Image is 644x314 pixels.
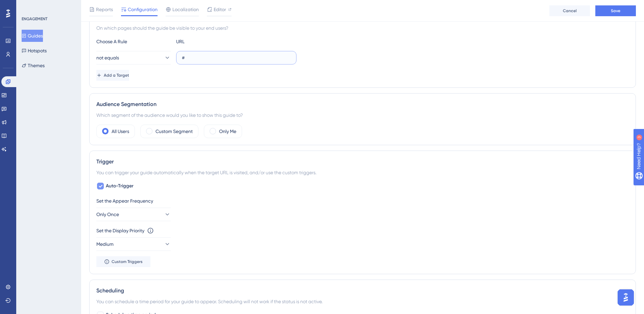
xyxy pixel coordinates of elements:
[96,37,171,46] div: Choose A Rule
[96,111,629,119] div: Which segment of the audience would you like to show this guide to?
[595,5,636,16] button: Save
[96,227,144,235] div: Set the Display Priority
[22,16,47,22] div: ENGAGEMENT
[96,70,129,81] button: Add a Target
[96,256,150,267] button: Custom Triggers
[96,210,119,218] span: Only Once
[176,37,251,46] div: URL
[182,54,291,61] input: yourwebsite.com/path
[104,73,129,78] span: Add a Target
[563,8,577,14] span: Cancel
[96,51,171,64] button: not equals
[96,208,171,221] button: Only Once
[549,5,590,16] button: Cancel
[96,237,171,251] button: Medium
[112,127,129,135] label: All Users
[22,45,47,57] button: Hotspots
[214,5,226,14] span: Editor
[96,287,629,295] div: Scheduling
[611,8,620,14] span: Save
[172,5,199,14] span: Localization
[156,127,193,135] label: Custom Segment
[96,168,629,177] div: You can trigger your guide automatically when the target URL is visited, and/or use the custom tr...
[219,127,236,135] label: Only Me
[96,297,629,306] div: You can schedule a time period for your guide to appear. Scheduling will not work if the status i...
[96,24,629,32] div: On which pages should the guide be visible to your end users?
[96,240,114,248] span: Medium
[96,54,119,62] span: not equals
[128,5,158,14] span: Configuration
[22,59,45,72] button: Themes
[106,182,134,190] span: Auto-Trigger
[96,197,629,205] div: Set the Appear Frequency
[47,3,49,9] div: 3
[112,259,143,264] span: Custom Triggers
[96,158,629,166] div: Trigger
[22,30,43,42] button: Guides
[16,2,42,10] span: Need Help?
[616,287,636,308] iframe: UserGuiding AI Assistant Launcher
[96,5,113,14] span: Reports
[96,100,629,108] div: Audience Segmentation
